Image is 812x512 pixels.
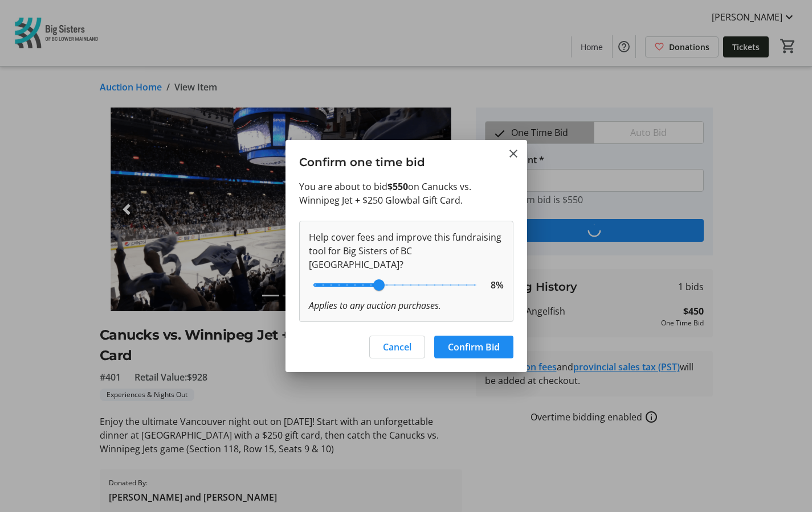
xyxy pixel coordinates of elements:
p: You are about to bid on Canucks vs. Winnipeg Jet + $250 Glowbal Gift Card. [299,180,513,207]
strong: $550 [387,180,408,193]
h3: Confirm one time bid [285,140,527,179]
span: Cancel [383,340,411,354]
span: 8% [481,278,504,292]
button: Confirm Bid [434,336,513,358]
div: Help cover fees and improve this fundraising tool for Big Sisters of BC [GEOGRAPHIC_DATA]? [309,230,504,271]
div: Applies to any auction purchases. [309,299,504,312]
button: Close [507,147,520,160]
span: Confirm Bid [448,340,500,354]
button: Cancel [369,336,425,358]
